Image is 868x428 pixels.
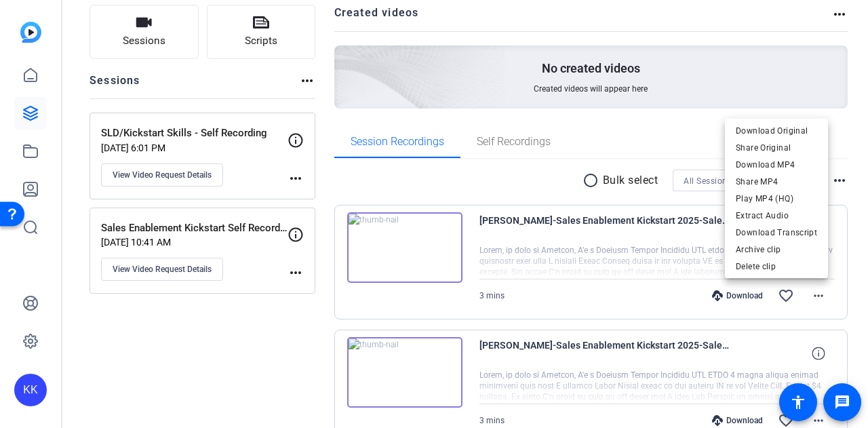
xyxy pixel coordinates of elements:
[736,174,817,190] span: Share MP4
[736,123,817,139] span: Download Original
[736,258,817,275] span: Delete clip
[736,140,817,156] span: Share Original
[736,157,817,173] span: Download MP4
[736,208,817,224] span: Extract Audio
[736,191,817,207] span: Play MP4 (HQ)
[736,225,817,241] span: Download Transcript
[736,241,817,258] span: Archive clip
